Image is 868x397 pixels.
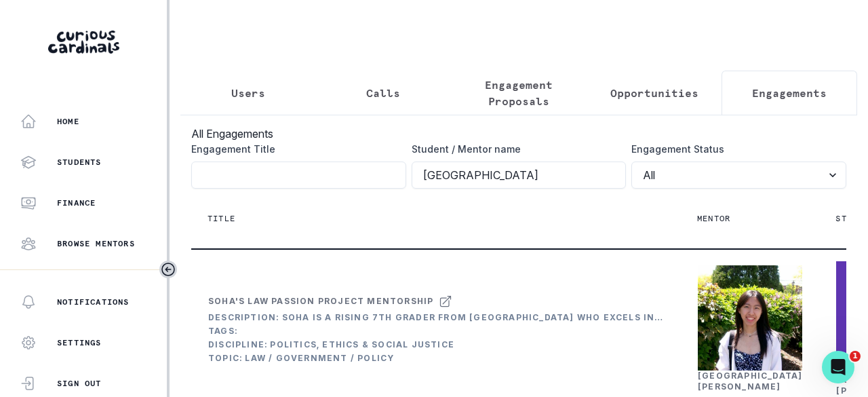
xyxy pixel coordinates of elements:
[231,85,265,101] p: Users
[208,326,664,337] div: Tags:
[208,213,235,224] p: Title
[697,213,730,224] p: Mentor
[208,312,664,323] div: Description: Soha is a rising 7th grader from [GEOGRAPHIC_DATA] who excels in math and has a stro...
[57,116,79,127] p: Home
[208,353,664,364] div: Topic: Law / Government / Policy
[57,297,130,307] p: Notifications
[631,142,838,156] label: Engagement Status
[822,351,854,383] iframe: Intercom live chat
[208,339,664,350] div: Discipline: Politics, Ethics & Social Justice
[850,351,861,362] span: 1
[698,371,802,392] a: [GEOGRAPHIC_DATA] [PERSON_NAME]
[412,142,618,156] label: Student / Mentor name
[57,238,135,249] p: Browse Mentors
[366,85,400,101] p: Calls
[57,157,102,168] p: Students
[159,261,177,278] button: Toggle sidebar
[191,142,398,156] label: Engagement Title
[610,85,698,101] p: Opportunities
[208,296,433,307] div: Soha's Law Passion Project Mentorship
[191,126,846,142] h3: All Engagements
[462,77,575,109] p: Engagement Proposals
[48,31,119,54] img: Curious Cardinals Logo
[57,337,102,348] p: Settings
[752,85,827,101] p: Engagements
[57,378,102,389] p: Sign Out
[57,197,96,208] p: Finance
